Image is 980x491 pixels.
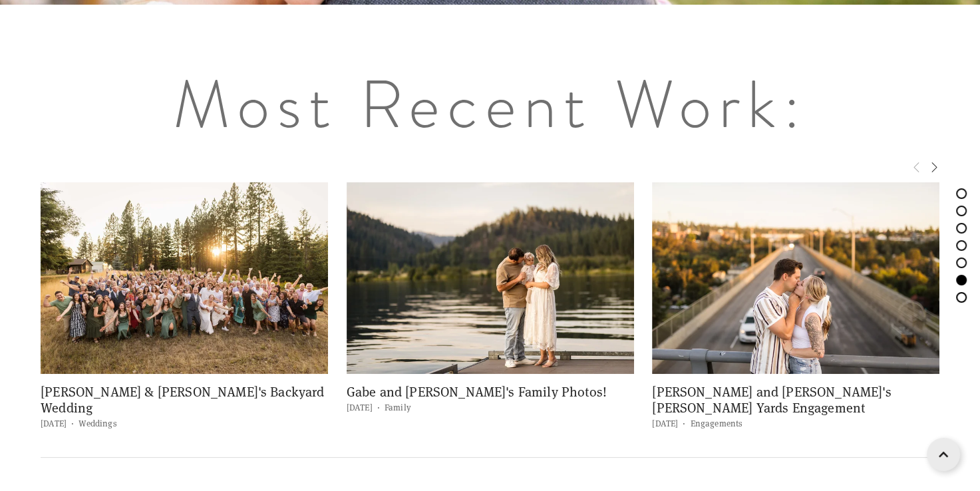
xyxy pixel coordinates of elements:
time: [DATE] [347,401,383,413]
a: Engagements [690,417,742,429]
img: Jeff &amp; Nicola's Backyard Wedding [41,182,328,374]
span: Previous [911,160,922,172]
time: [DATE] [652,417,688,429]
a: Weddings [79,417,116,429]
a: [PERSON_NAME] and [PERSON_NAME]'s [PERSON_NAME] Yards Engagement [652,383,891,416]
a: Gabe and [PERSON_NAME]'s Family Photos! [347,383,607,401]
img: Nick and Kirsten's Kendal Yards Engagement [652,182,939,374]
a: Family [385,401,411,413]
a: [PERSON_NAME] & [PERSON_NAME]'s Backyard Wedding [41,383,324,416]
time: [DATE] [41,417,77,429]
h1: Most Recent Work: [41,71,939,138]
img: Gabe and Mary's Family Photos! [347,182,634,374]
span: Next [929,160,939,172]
